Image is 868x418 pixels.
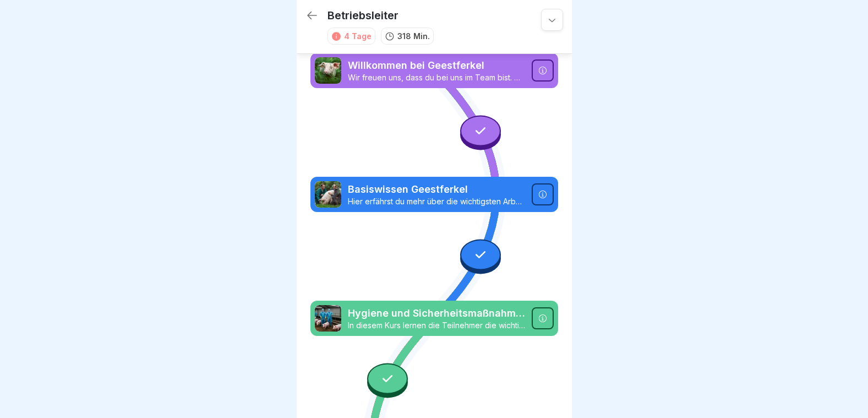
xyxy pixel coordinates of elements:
[348,73,525,83] p: Wir freuen uns, dass du bei uns im Team bist. Hier erhältst du alle wichtigen Informationen für d...
[344,30,372,42] div: 4 Tage
[315,181,341,208] img: dbuam965kdw7nomzs6lcnl2r.png
[327,9,398,22] p: Betriebsleiter
[397,30,430,42] p: 318 Min.
[348,58,525,73] p: Willkommen bei Geestferkel
[315,57,341,84] img: j6q9143mit8bhowzkysapsa8.png
[348,197,525,207] p: Hier erfährst du mehr über die wichtigsten Arbeitsschritte bei Geeestferkel.
[348,182,525,197] p: Basiswissen Geestferkel
[315,305,341,332] img: mdjeprn9qjxgfcsykp6m4gi4.png
[348,306,525,321] p: Hygiene und Sicherheitsmaßnahmen in Schweinezuchtbetrieben
[348,321,525,330] p: In diesem Kurs lernen die Teilnehmer die wichtigsten Hygiene- und Sicherheitsprotokolle kennen, d...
